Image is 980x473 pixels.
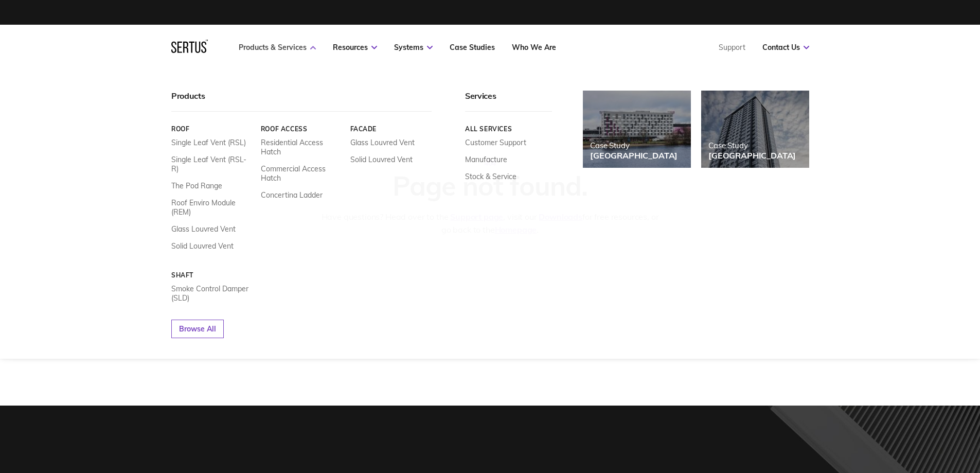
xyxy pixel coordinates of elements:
a: Manufacture [465,155,507,164]
a: Concertina Ladder [260,190,322,200]
a: Customer Support [465,138,526,147]
a: Commercial Access Hatch [260,164,342,183]
a: Products & Services [239,43,316,52]
a: Roof [171,125,253,133]
a: Case Study[GEOGRAPHIC_DATA] [583,91,691,168]
a: Contact Us [762,43,809,52]
a: Glass Louvred Vent [171,224,236,234]
a: Smoke Control Damper (SLD) [171,284,253,303]
div: Products [171,91,432,112]
a: The Pod Range [171,181,222,190]
a: Case Studies [450,43,495,52]
a: Facade [350,125,432,133]
a: Browse All [171,320,224,338]
a: Stock & Service [465,172,516,181]
div: Case Study [708,141,796,150]
a: Who We Are [512,43,556,52]
a: Support [719,43,745,52]
a: All services [465,125,552,133]
a: Resources [333,43,377,52]
div: Case Study [590,141,678,150]
a: Residential Access Hatch [260,138,342,156]
a: Roof Access [260,125,342,133]
a: Solid Louvred Vent [350,155,412,164]
div: [GEOGRAPHIC_DATA] [708,150,796,161]
a: Single Leaf Vent (RSL-R) [171,155,253,173]
a: Solid Louvred Vent [171,241,234,251]
a: Case Study[GEOGRAPHIC_DATA] [701,91,809,168]
div: Services [465,91,552,112]
a: Single Leaf Vent (RSL) [171,138,246,147]
a: Glass Louvred Vent [350,138,414,147]
div: [GEOGRAPHIC_DATA] [590,150,678,161]
a: Roof Enviro Module (REM) [171,198,253,217]
a: Systems [394,43,433,52]
iframe: Chat Widget [929,424,980,473]
a: Shaft [171,271,253,279]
